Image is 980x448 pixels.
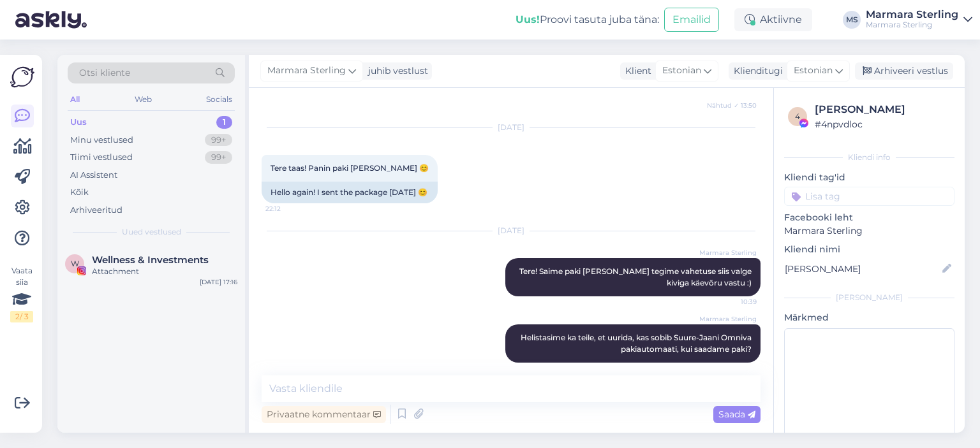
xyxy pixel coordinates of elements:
[70,151,133,164] div: Tiimi vestlused
[784,292,954,303] div: [PERSON_NAME]
[784,224,954,238] p: Marmara Sterling
[784,243,954,256] p: Kliendi nimi
[784,311,954,324] p: Märkmed
[729,64,783,78] div: Klienditugi
[205,151,232,164] div: 99+
[68,91,82,108] div: All
[216,116,232,129] div: 1
[262,406,386,423] div: Privaatne kommentaar
[662,64,701,78] span: Estonian
[866,10,972,30] a: Marmara SterlingMarmara Sterling
[262,182,438,203] div: Hello again! I sent the package [DATE] 😊
[70,134,133,147] div: Minu vestlused
[815,117,951,131] div: # 4npvdloc
[843,11,861,29] div: MS
[92,254,209,266] span: Wellness & Investments
[70,116,87,129] div: Uus
[71,259,79,268] span: W
[784,187,954,206] input: Lisa tag
[794,64,833,78] span: Estonian
[267,64,346,78] span: Marmara Sterling
[516,13,540,25] b: Uus!
[516,12,659,27] div: Proovi tasuta juba täna:
[709,297,757,307] span: 10:39
[271,163,429,173] span: Tere taas! Panin paki [PERSON_NAME] 😊
[122,226,181,238] span: Uued vestlused
[699,248,757,257] span: Marmara Sterling
[699,314,757,324] span: Marmara Sterling
[204,91,235,108] div: Socials
[10,311,33,322] div: 2 / 3
[709,363,757,373] span: 10:40
[70,169,117,182] div: AI Assistent
[784,211,954,224] p: Facebooki leht
[79,66,130,80] span: Otsi kliente
[10,65,34,89] img: Askly Logo
[363,64,428,78] div: juhib vestlust
[92,266,237,277] div: Attachment
[70,204,122,217] div: Arhiveeritud
[784,152,954,163] div: Kliendi info
[785,262,940,276] input: Lisa nimi
[70,186,89,199] div: Kõik
[855,62,953,80] div: Arhiveeri vestlus
[521,333,754,354] span: Helistasime ka teile, et uurida, kas sobib Suure-Jaani Omniva pakiautomaati, kui saadame paki?
[200,277,237,287] div: [DATE] 17:16
[262,122,761,133] div: [DATE]
[10,265,33,322] div: Vaata siia
[707,101,757,110] span: Nähtud ✓ 13:50
[866,10,958,20] div: Marmara Sterling
[265,204,313,213] span: 22:12
[718,408,755,420] span: Saada
[262,225,761,236] div: [DATE]
[795,112,800,121] span: 4
[734,8,812,31] div: Aktiivne
[815,102,951,117] div: [PERSON_NAME]
[620,64,651,78] div: Klient
[866,20,958,30] div: Marmara Sterling
[205,134,232,147] div: 99+
[132,91,154,108] div: Web
[519,266,754,287] span: Tere! Saime paki [PERSON_NAME] tegime vahetuse siis valge kiviga käevõru vastu :)
[664,8,719,32] button: Emailid
[784,171,954,184] p: Kliendi tag'id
